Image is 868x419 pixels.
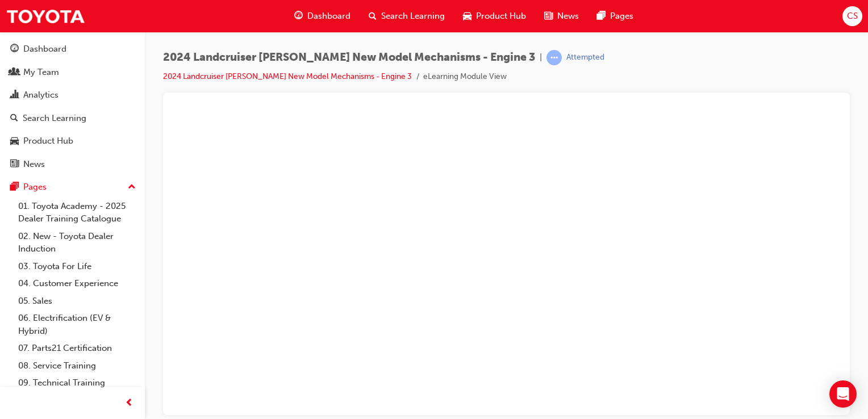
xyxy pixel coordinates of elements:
span: car-icon [10,136,19,146]
a: Product Hub [5,131,140,152]
div: Open Intercom Messenger [829,380,857,408]
li: eLearning Module View [423,70,507,83]
span: learningRecordVerb_ATTEMPT-icon [546,50,562,65]
span: news-icon [544,9,553,23]
a: search-iconSearch Learning [360,5,454,28]
span: prev-icon [125,396,133,410]
div: My Team [23,66,59,79]
a: 04. Customer Experience [14,275,140,292]
span: up-icon [128,180,136,195]
span: CS [847,10,858,23]
a: 2024 Landcruiser [PERSON_NAME] New Model Mechanisms - Engine 3 [163,72,412,81]
a: car-iconProduct Hub [454,5,535,28]
span: Pages [610,10,633,23]
span: pages-icon [10,182,19,192]
a: 07. Parts21 Certification [14,340,140,357]
div: News [23,158,45,171]
a: 08. Service Training [14,357,140,375]
span: Search Learning [381,10,445,23]
span: chart-icon [10,90,19,100]
a: Search Learning [5,108,140,129]
a: News [5,154,140,175]
span: people-icon [10,68,19,78]
a: 01. Toyota Academy - 2025 Dealer Training Catalogue [14,198,140,228]
div: Pages [23,181,47,194]
button: DashboardMy TeamAnalyticsSearch LearningProduct HubNews [5,36,140,177]
span: 2024 Landcruiser [PERSON_NAME] New Model Mechanisms - Engine 3 [163,51,535,64]
div: Attempted [566,52,604,63]
span: guage-icon [294,9,303,23]
a: 03. Toyota For Life [14,258,140,275]
a: Dashboard [5,39,140,60]
span: car-icon [463,9,471,23]
span: | [540,51,542,64]
a: 06. Electrification (EV & Hybrid) [14,309,140,340]
span: search-icon [369,9,377,23]
div: Dashboard [23,43,66,56]
a: 09. Technical Training [14,374,140,392]
a: 02. New - Toyota Dealer Induction [14,228,140,258]
a: guage-iconDashboard [285,5,360,28]
div: Product Hub [23,135,73,148]
span: News [557,10,579,23]
span: Product Hub [476,10,526,23]
span: guage-icon [10,44,19,55]
a: news-iconNews [535,5,588,28]
span: news-icon [10,160,19,170]
button: Pages [5,177,140,198]
div: Analytics [23,89,59,102]
a: My Team [5,62,140,83]
a: Analytics [5,85,140,106]
span: pages-icon [597,9,606,23]
span: search-icon [10,114,18,124]
a: 05. Sales [14,292,140,310]
div: Search Learning [23,112,86,125]
a: pages-iconPages [588,5,642,28]
button: CS [842,6,862,26]
span: Dashboard [307,10,350,23]
img: Trak [6,3,85,29]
